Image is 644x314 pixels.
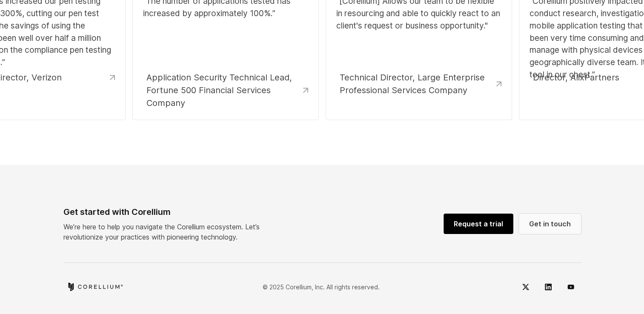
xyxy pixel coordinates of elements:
span: ” [2,57,5,67]
a: Twitter [515,277,536,297]
div: Technical Director, Large Enterprise Professional Services Company [340,71,496,97]
a: Corellium home [67,283,123,291]
p: We’re here to help you navigate the Corellium ecosystem. Let’s revolutionize your practices with ... [63,222,281,242]
a: YouTube [561,277,581,297]
span: ” [272,8,275,18]
div: Director, AlixPartners [533,71,619,84]
p: © 2025 Corellium, Inc. All rights reserved. [263,283,380,291]
a: LinkedIn [538,277,558,297]
a: Request a trial [444,214,513,234]
a: Get in touch [519,214,581,234]
span: ” [592,69,595,80]
div: Get started with Corellium [63,206,281,218]
div: Application Security Technical Lead, Fortune 500 Financial Services Company [146,71,303,109]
